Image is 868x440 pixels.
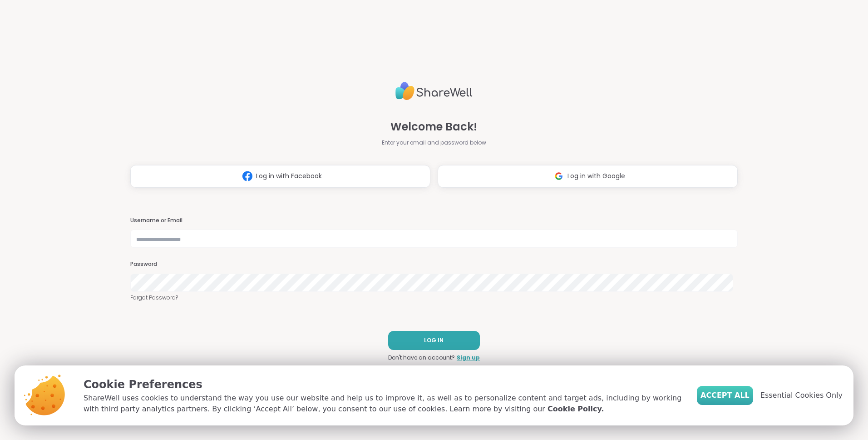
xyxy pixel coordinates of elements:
img: ShareWell Logomark [550,168,567,185]
a: Forgot Password? [130,294,738,302]
span: Enter your email and password below [382,139,486,147]
h3: Username or Email [130,217,738,225]
span: Welcome Back! [390,119,477,135]
button: Log in with Facebook [130,165,430,188]
h3: Password [130,260,738,268]
img: ShareWell Logomark [239,168,256,185]
p: Cookie Preferences [84,376,682,393]
span: Essential Cookies Only [760,390,843,401]
button: Accept All [697,386,753,405]
button: Log in with Google [438,165,738,188]
button: LOG IN [388,331,480,350]
a: Cookie Policy. [547,404,604,415]
span: Don't have an account? [388,354,455,362]
p: ShareWell uses cookies to understand the way you use our website and help us to improve it, as we... [84,393,682,415]
span: Accept All [700,390,750,401]
span: Log in with Google [567,171,625,181]
span: LOG IN [424,336,444,345]
img: ShareWell Logo [395,78,473,104]
span: Log in with Facebook [256,171,322,181]
a: Sign up [457,354,480,362]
